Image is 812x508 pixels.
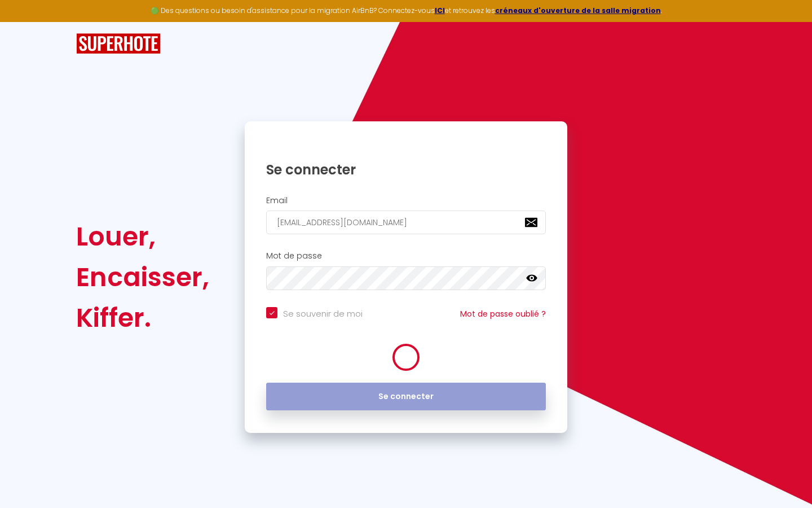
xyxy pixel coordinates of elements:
h2: Email [266,196,546,205]
button: Se connecter [266,383,546,411]
div: Kiffer. [76,297,209,338]
h1: Se connecter [266,161,546,178]
a: Mot de passe oublié ? [460,308,546,319]
a: ICI [435,6,445,15]
img: SuperHote logo [76,33,161,54]
input: Ton Email [266,211,546,234]
a: créneaux d'ouverture de la salle migration [495,6,661,15]
h2: Mot de passe [266,251,546,261]
div: Encaisser, [76,257,209,297]
button: Ouvrir le widget de chat LiveChat [9,5,43,38]
div: Louer, [76,216,209,257]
